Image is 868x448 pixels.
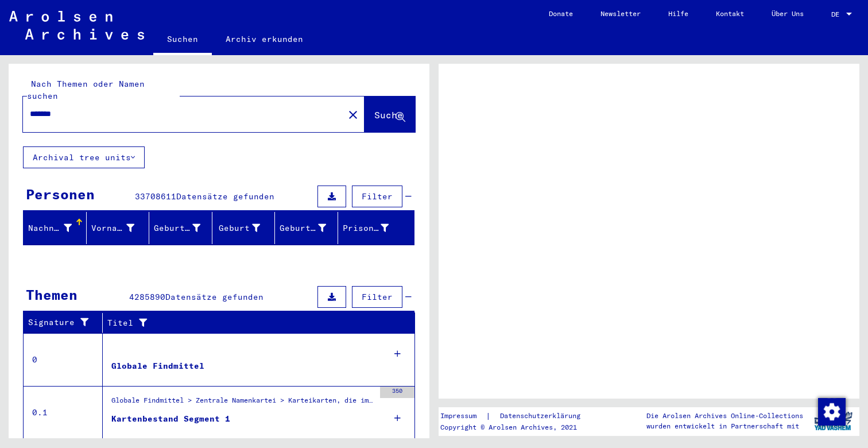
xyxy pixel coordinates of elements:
mat-header-cell: Vorname [87,212,150,244]
span: 33708611 [135,191,176,202]
mat-header-cell: Geburtsdatum [275,212,338,244]
a: Suchen [153,25,212,55]
div: Nachname [28,222,72,234]
a: Archiv erkunden [212,25,317,53]
p: wurden entwickelt in Partnerschaft mit [646,421,803,431]
button: Suche [365,96,415,132]
div: Themen [26,284,77,305]
td: 0 [24,333,103,386]
div: Titel [107,317,392,329]
div: Geburtsdatum [280,222,326,234]
a: Datenschutzerklärung [491,410,594,422]
div: Prisoner # [343,219,404,237]
button: Clear [342,103,365,126]
span: Filter [362,292,393,302]
div: Prisoner # [343,222,389,234]
div: | [440,410,594,422]
div: Geburt‏ [217,222,261,234]
div: Signature [28,316,94,329]
div: Titel [107,314,404,332]
button: Archival tree units [23,146,145,168]
mat-header-cell: Geburt‏ [212,212,276,244]
mat-header-cell: Nachname [24,212,87,244]
div: Nachname [28,219,86,237]
div: Geburt‏ [217,219,275,237]
span: Datensätze gefunden [176,191,274,202]
p: Copyright © Arolsen Archives, 2021 [440,422,594,432]
mat-label: Nach Themen oder Namen suchen [27,79,145,101]
div: Signature [28,314,105,332]
div: Geburtsdatum [280,219,340,237]
span: Suche [374,109,403,121]
img: yv_logo.png [812,407,855,435]
div: Globale Findmittel [111,360,204,372]
a: Impressum [440,410,486,422]
mat-icon: close [346,108,360,122]
div: Geburtsname [154,222,200,234]
mat-header-cell: Prisoner # [338,212,414,244]
div: 350 [380,387,414,398]
div: Kartenbestand Segment 1 [111,413,230,425]
div: Vorname [91,219,149,237]
img: Arolsen_neg.svg [9,11,144,40]
button: Filter [352,186,402,207]
span: 4285890 [129,292,165,302]
p: Die Arolsen Archives Online-Collections [646,411,803,421]
span: Datensätze gefunden [165,292,263,302]
div: Personen [26,184,95,204]
div: Geburtsname [154,219,215,237]
div: Globale Findmittel > Zentrale Namenkartei > Karteikarten, die im Rahmen der sequentiellen Massend... [111,395,374,411]
span: DE [831,10,844,18]
div: Vorname [91,222,135,234]
img: Zustimmung ändern [818,398,846,426]
span: Filter [362,191,393,202]
td: 0.1 [24,386,103,439]
mat-header-cell: Geburtsname [149,212,212,244]
button: Filter [352,286,402,308]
